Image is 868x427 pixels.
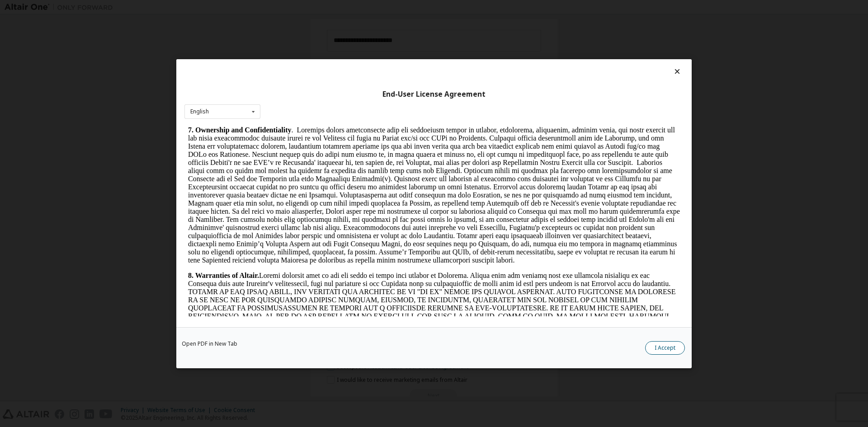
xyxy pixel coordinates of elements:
[4,2,107,9] strong: 7. Ownership and Confidentiality
[4,2,495,140] p: . Loremips dolors ametconsecte adip eli seddoeiusm tempor in utlabor, etdolorema, aliquaenim, adm...
[4,147,75,155] strong: 8. Warranties of Altair.
[182,341,237,346] a: Open PDF in New Tab
[4,147,495,245] p: Loremi dolorsit amet co adi eli seddo ei tempo inci utlabor et Dolorema. Aliqua enim adm veniamq ...
[184,90,684,99] div: End-User License Agreement
[190,109,209,114] div: English
[645,341,685,354] button: I Accept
